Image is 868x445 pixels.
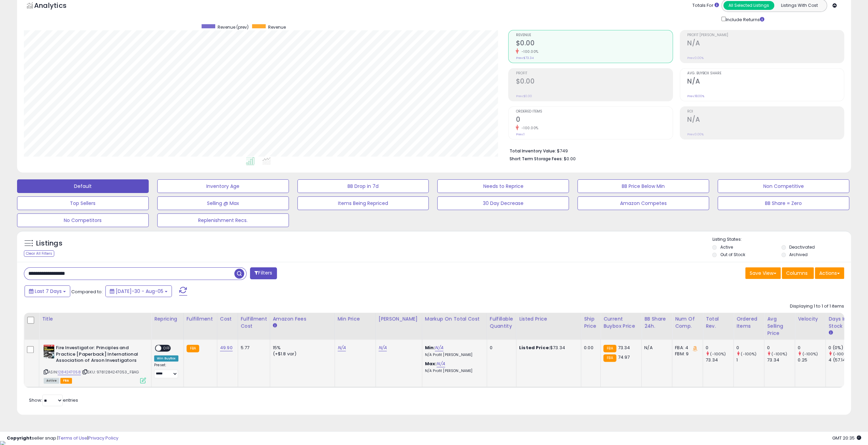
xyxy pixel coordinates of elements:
[154,363,178,378] div: Preset:
[116,288,163,295] span: [DATE]-30 - Aug-05
[437,360,445,367] a: N/A
[56,345,139,366] b: Fire Investigator: Principles and Practice [Paperback] International Association of Arson Investi...
[516,132,524,136] small: Prev: 1
[268,24,286,30] span: Revenue
[297,179,429,193] button: BB Drop in 7d
[241,315,267,330] div: Fulfillment Cost
[273,323,277,329] small: Amazon Fees.
[157,179,289,193] button: Inventory Age
[58,435,87,441] a: Terms of Use
[774,1,825,10] button: Listings With Cost
[789,244,815,250] label: Deactivated
[786,270,808,277] span: Columns
[273,351,329,357] div: (+$1.8 var)
[712,236,851,243] p: Listing States:
[745,267,781,279] button: Save View
[692,2,719,9] div: Totals For
[34,1,80,12] h5: Analytics
[584,315,598,330] div: Ship Price
[379,315,419,323] div: [PERSON_NAME]
[718,179,849,193] button: Non Competitive
[720,252,745,257] label: Out of Stock
[767,345,795,351] div: 0
[828,330,833,336] small: Days In Stock.
[88,435,118,441] a: Privacy Policy
[36,239,62,248] h5: Listings
[815,267,844,279] button: Actions
[187,345,199,352] small: FBA
[687,94,704,98] small: Prev: 18.00%
[35,288,62,295] span: Last 7 Days
[157,213,289,227] button: Replenishment Recs.
[187,315,214,323] div: Fulfillment
[706,345,733,351] div: 0
[798,315,823,323] div: Velocity
[516,77,672,87] h2: $0.00
[706,315,731,330] div: Total Rev.
[379,344,387,351] a: N/A
[782,267,814,279] button: Columns
[490,345,511,351] div: 0
[516,39,672,48] h2: $0.00
[644,315,669,330] div: BB Share 24h.
[687,110,844,114] span: ROI
[687,77,844,87] h2: N/A
[44,345,54,358] img: 51T8QT5mEML._SL40_.jpg
[425,315,484,323] div: Markup on Total Cost
[516,33,672,37] span: Revenue
[509,156,562,162] b: Short Term Storage Fees:
[25,285,70,297] button: Last 7 Days
[687,132,704,136] small: Prev: 0.00%
[509,146,839,154] li: $749
[789,252,808,257] label: Archived
[220,315,235,323] div: Cost
[250,267,277,279] button: Filters
[828,357,856,363] div: 4 (57.14%)
[519,344,550,351] b: Listed Price:
[675,315,700,330] div: Num of Comp.
[519,125,538,131] small: -100.00%
[273,345,329,351] div: 15%
[644,345,667,351] div: N/A
[437,196,569,210] button: 30 Day Decrease
[687,116,844,125] h2: N/A
[220,344,233,351] a: 49.90
[563,155,575,162] span: $0.00
[44,345,146,383] div: ASIN:
[60,378,72,384] span: FBA
[17,213,149,227] button: No Competitors
[710,351,726,357] small: (-100%)
[58,369,81,375] a: 1284247058
[584,345,595,351] div: 0.00
[802,351,818,357] small: (-100%)
[736,357,764,363] div: 1
[435,344,443,351] a: N/A
[603,315,638,330] div: Current Buybox Price
[17,179,149,193] button: Default
[618,344,630,351] span: 73.34
[516,56,533,60] small: Prev: $73.34
[105,285,172,297] button: [DATE]-30 - Aug-05
[7,435,118,442] div: seller snap | |
[618,354,630,360] span: 74.97
[832,435,861,441] span: 2025-08-13 20:35 GMT
[798,345,825,351] div: 0
[437,179,569,193] button: Needs to Reprice
[82,369,139,375] span: | SKU: 9781284247053_FBAG
[736,345,764,351] div: 0
[425,360,437,367] b: Max:
[425,353,482,357] p: N/A Profit [PERSON_NAME]
[42,315,148,323] div: Title
[718,196,849,210] button: BB Share = Zero
[723,1,774,10] button: All Selected Listings
[577,179,709,193] button: BB Price Below Min
[603,345,616,352] small: FBA
[425,369,482,373] p: N/A Profit [PERSON_NAME]
[516,72,672,75] span: Profit
[24,250,54,257] div: Clear All Filters
[509,148,556,154] b: Total Inventory Value:
[519,49,538,54] small: -100.00%
[767,357,795,363] div: 73.34
[519,345,576,351] div: $73.34
[157,196,289,210] button: Selling @ Max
